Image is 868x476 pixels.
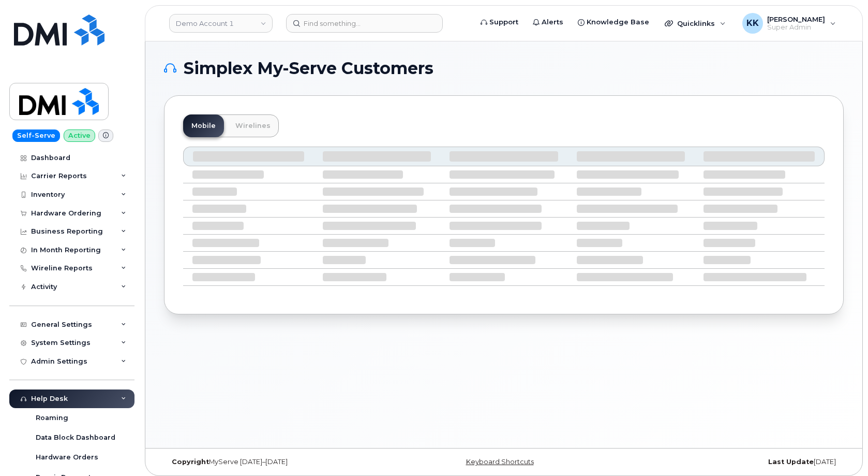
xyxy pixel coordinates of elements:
strong: Copyright [172,458,209,466]
a: Wirelines [227,114,279,137]
div: [DATE] [617,458,844,466]
a: Keyboard Shortcuts [466,458,534,466]
div: MyServe [DATE]–[DATE] [164,458,391,466]
a: Mobile [183,114,224,137]
span: Simplex My-Serve Customers [184,61,433,76]
strong: Last Update [768,458,814,466]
